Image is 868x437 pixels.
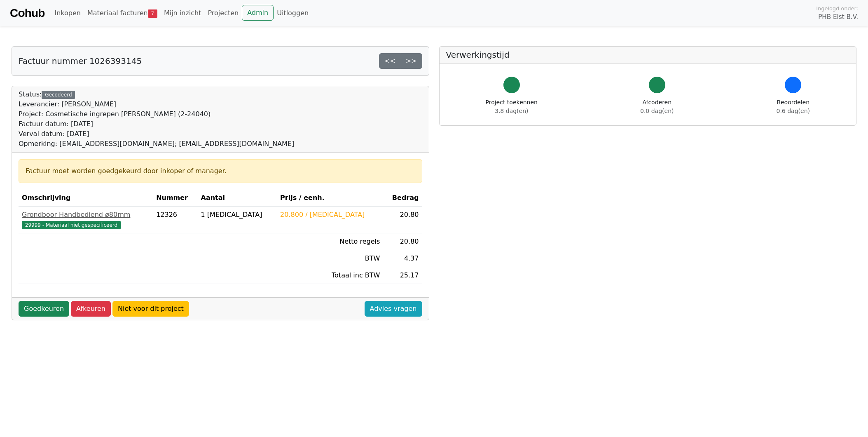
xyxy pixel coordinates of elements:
span: 0.6 dag(en) [777,108,810,114]
div: Afcoderen [640,98,674,115]
th: Nummer [153,190,197,207]
div: Project: Cosmetische ingrepen [PERSON_NAME] (2-24040) [19,109,294,119]
a: Materiaal facturen7 [84,5,161,21]
td: 25.17 [383,267,422,284]
span: 29999 - Materiaal niet gespecificeerd [22,221,121,229]
a: Inkopen [51,5,84,21]
span: Ingelogd onder: [816,5,858,12]
a: << [379,53,401,69]
a: Afkeuren [71,301,111,317]
td: 20.80 [383,233,422,250]
a: Uitloggen [274,5,312,21]
th: Prijs / eenh. [277,190,383,207]
div: Leverancier: [PERSON_NAME] [19,99,294,109]
span: 0.0 dag(en) [640,108,674,114]
td: BTW [277,250,383,267]
div: Status: [19,89,294,149]
th: Bedrag [383,190,422,207]
div: 20.800 / [MEDICAL_DATA] [280,210,380,220]
h5: Verwerkingstijd [446,50,850,60]
td: 12326 [153,207,197,233]
h5: Factuur nummer 1026393145 [19,56,142,66]
div: Factuur moet worden goedgekeurd door inkoper of manager. [26,166,415,176]
span: 3.8 dag(en) [495,108,528,114]
div: Project toekennen [486,98,538,115]
div: Factuur datum: [DATE] [19,119,294,129]
td: 20.80 [383,207,422,233]
th: Omschrijving [19,190,153,207]
div: 1 [MEDICAL_DATA] [201,210,274,220]
div: Gecodeerd [42,91,75,99]
a: Niet voor dit project [112,301,189,317]
a: Mijn inzicht [161,5,205,21]
div: Beoordelen [777,98,810,115]
span: 7 [148,9,157,18]
th: Aantal [198,190,277,207]
td: 4.37 [383,250,422,267]
a: Advies vragen [365,301,422,317]
div: Grondboor Handbediend ø80mm [22,210,150,220]
div: Opmerking: [EMAIL_ADDRESS][DOMAIN_NAME]; [EMAIL_ADDRESS][DOMAIN_NAME] [19,139,294,149]
a: Admin [242,5,274,21]
div: Verval datum: [DATE] [19,129,294,139]
a: Cohub [10,3,44,23]
a: Grondboor Handbediend ø80mm29999 - Materiaal niet gespecificeerd [22,210,150,230]
a: Goedkeuren [19,301,69,317]
span: PHB Elst B.V. [818,12,858,22]
td: Totaal inc BTW [277,267,383,284]
a: >> [400,53,422,69]
td: Netto regels [277,233,383,250]
a: Projecten [204,5,242,21]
